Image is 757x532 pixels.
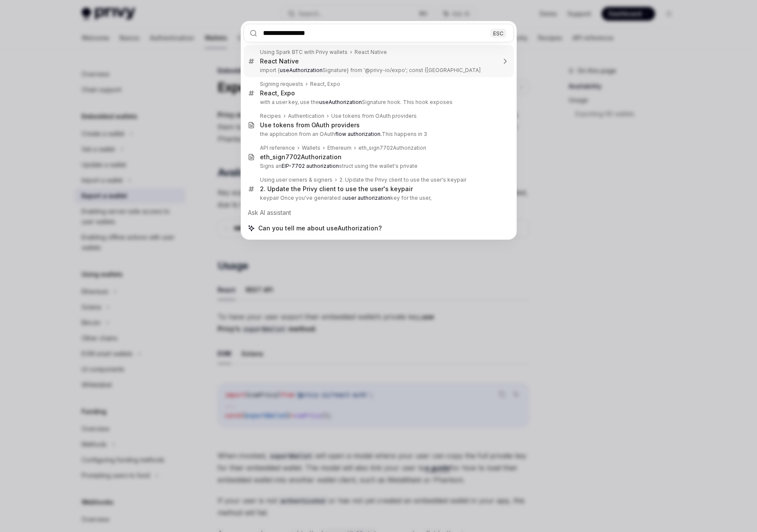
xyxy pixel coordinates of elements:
[355,49,387,56] div: React Native
[260,121,360,129] div: Use tokens from OAuth providers
[319,99,362,105] b: useAuthorization
[260,131,496,138] p: the application from an OAuth This happens in 3
[260,57,299,65] div: React Native
[258,224,382,233] span: Can you tell me about useAuthorization?
[288,113,324,120] div: Authentication
[345,195,390,201] b: user authorization
[327,145,352,151] div: Ethereum
[282,163,339,169] b: EIP-7702 authorization
[310,81,340,88] div: React, Expo
[260,99,496,106] p: with a user key, use the Signature hook. This hook exposes
[358,145,426,151] div: eth_sign7702Authorization
[260,113,281,120] div: Recipes
[335,131,382,137] b: flow authorization.
[260,185,413,193] div: 2. Update the Privy client to use the user's keypair
[491,28,506,38] div: ESC
[260,81,303,88] div: Signing requests
[331,113,417,120] div: Use tokens from OAuth providers
[260,176,333,183] div: Using user owners & signers
[260,195,496,201] p: keypair Once you've generated a key for the user,
[260,145,295,151] div: API reference
[302,145,320,151] div: Wallets
[260,67,496,74] p: import { Signature} from '@privy-io/expo'; const {[GEOGRAPHIC_DATA]
[280,67,323,73] b: useAuthorization
[260,49,348,56] div: Using Spark BTC with Privy wallets
[260,153,342,161] div: eth_sign7702Authorization
[339,176,466,183] div: 2. Update the Privy client to use the user's keypair
[244,205,514,220] div: Ask AI assistant
[260,89,295,97] div: React, Expo
[260,163,496,170] p: Signs an struct using the wallet's private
